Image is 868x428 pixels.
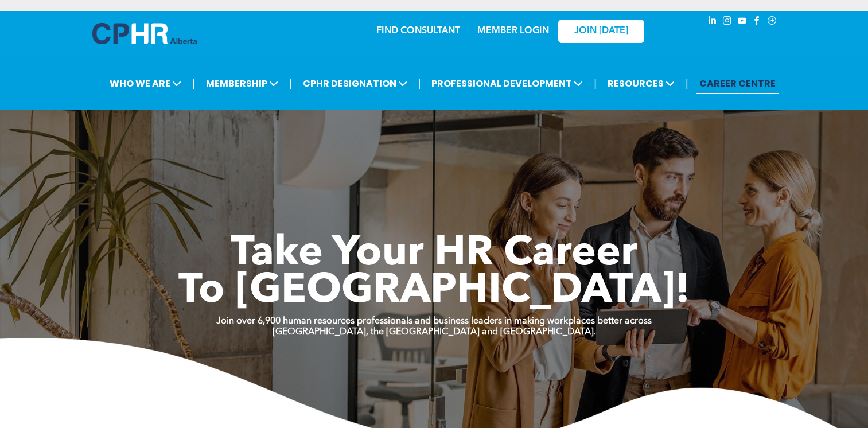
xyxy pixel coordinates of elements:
span: MEMBERSHIP [203,73,282,94]
strong: [GEOGRAPHIC_DATA], the [GEOGRAPHIC_DATA] and [GEOGRAPHIC_DATA]. [273,328,596,337]
img: A blue and white logo for cp alberta [92,23,197,44]
a: MEMBER LOGIN [477,26,549,36]
span: WHO WE ARE [106,73,185,94]
a: Social network [766,14,779,30]
li: | [289,72,292,95]
a: instagram [721,14,734,30]
span: CPHR DESIGNATION [299,73,411,94]
a: JOIN [DATE] [558,20,644,43]
span: Take Your HR Career [231,234,637,275]
a: youtube [736,14,749,30]
span: PROFESSIONAL DEVELOPMENT [428,73,586,94]
span: JOIN [DATE] [574,26,628,37]
li: | [192,72,195,95]
li: | [686,72,688,95]
span: RESOURCES [604,73,678,94]
strong: Join over 6,900 human resources professionals and business leaders in making workplaces better ac... [216,317,652,326]
a: facebook [751,14,764,30]
a: FIND CONSULTANT [376,26,460,36]
li: | [594,72,597,95]
a: linkedin [706,14,719,30]
li: | [418,72,421,95]
a: CAREER CENTRE [696,73,779,94]
span: To [GEOGRAPHIC_DATA]! [178,271,690,312]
